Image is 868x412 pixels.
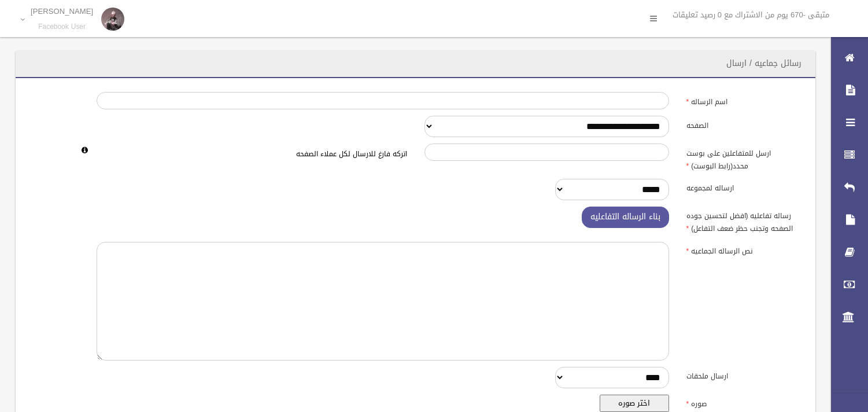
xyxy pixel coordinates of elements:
[678,116,809,132] label: الصفحه
[712,52,815,75] header: رسائل جماعيه / ارسال
[678,207,809,236] label: رساله تفاعليه (افضل لتحسين جوده الصفحه وتجنب حظر ضعف التفاعل)
[600,395,669,412] button: اختر صوره
[31,23,93,31] small: Facebook User
[31,7,93,16] p: [PERSON_NAME]
[678,395,809,411] label: صوره
[678,179,809,195] label: ارساله لمجموعه
[97,150,407,158] h6: اتركه فارغ للارسال لكل عملاء الصفحه
[678,242,809,258] label: نص الرساله الجماعيه
[678,144,809,172] label: ارسل للمتفاعلين على بوست محدد(رابط البوست)
[678,92,809,108] label: اسم الرساله
[678,367,809,383] label: ارسال ملحقات
[582,207,669,228] button: بناء الرساله التفاعليه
